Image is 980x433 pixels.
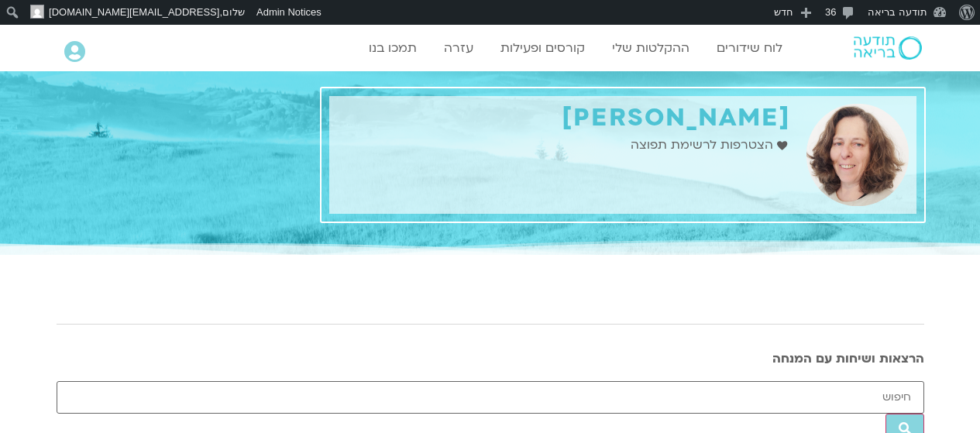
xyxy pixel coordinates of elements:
h3: הרצאות ושיחות עם המנחה [57,352,924,366]
a: ההקלטות שלי [604,33,697,63]
input: חיפוש [57,381,924,414]
h1: [PERSON_NAME] [337,104,791,132]
span: הצטרפות לרשימת תפוצה [631,135,777,156]
a: הצטרפות לרשימת תפוצה [631,135,791,156]
a: עזרה [436,33,481,63]
img: תודעה בריאה [854,36,922,60]
span: [EMAIL_ADDRESS][DOMAIN_NAME] [49,6,219,18]
a: לוח שידורים [709,33,790,63]
a: תמכו בנו [361,33,425,63]
a: קורסים ופעילות [493,33,593,63]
